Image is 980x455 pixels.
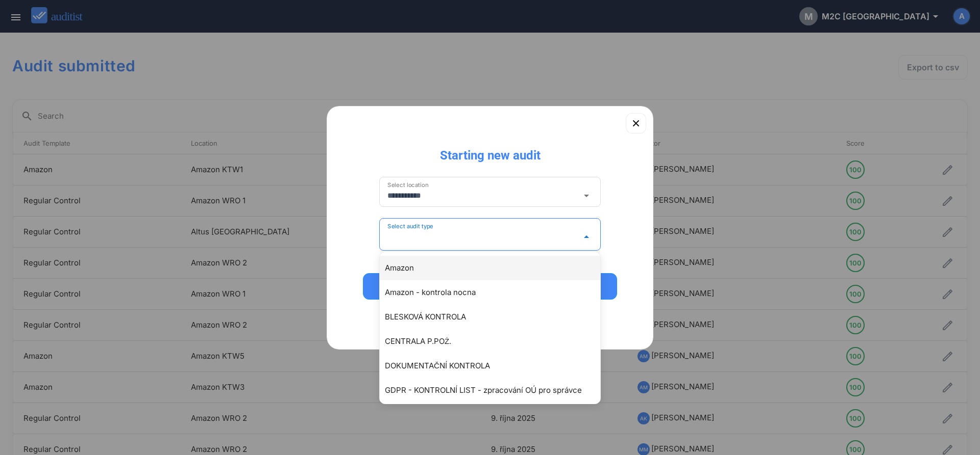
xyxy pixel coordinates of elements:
[580,231,593,243] i: arrow_drop_down
[580,190,593,202] i: arrow_drop_down
[385,311,605,323] div: BLESKOVÁ KONTROLA
[376,280,604,292] div: Start Audit
[385,360,605,372] div: DOKUMENTAČNÍ KONTROLA
[385,286,605,299] div: Amazon - kontrola nocna
[385,384,605,396] div: GDPR - KONTROLNÍ LIST - zpracování OÚ pro správce
[387,188,578,204] input: Select location
[432,139,549,164] div: Starting new audit
[385,335,605,347] div: CENTRALA P.POŻ.
[387,229,578,245] input: Select audit type
[385,262,605,274] div: Amazon
[363,273,617,300] button: Start Audit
